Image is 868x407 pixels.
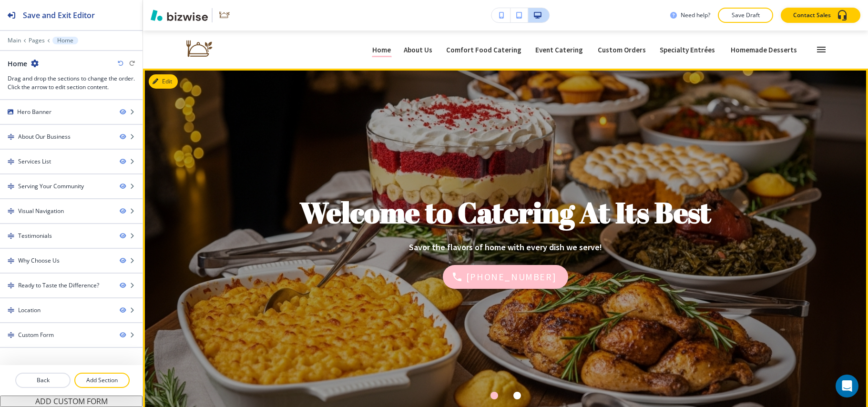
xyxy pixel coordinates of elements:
[483,384,506,407] div: Navigates to hero photo 1
[8,133,14,140] img: Drag
[8,158,14,165] img: Drag
[506,384,529,407] div: Navigates to hero photo 2
[731,46,799,53] p: Homemade Desserts
[18,207,64,215] div: Visual Navigation
[151,10,208,21] img: Bizwise Logo
[8,208,14,214] img: Drag
[18,157,51,166] div: Services List
[466,269,556,285] p: [PHONE_NUMBER]
[216,8,232,23] img: Your Logo
[18,306,41,315] div: Location
[404,46,434,53] p: About Us
[179,31,322,69] img: Catering At Its Best
[300,194,711,230] h1: Welcome to Catering At Its Best
[15,373,71,388] button: Back
[8,307,14,314] img: Drag
[8,37,21,44] button: Main
[16,376,70,385] p: Back
[443,265,568,289] a: [PHONE_NUMBER]
[74,373,130,388] button: Add Section
[836,375,858,397] div: Open Intercom Messenger
[57,37,73,44] p: Home
[793,11,831,20] p: Contact Sales
[18,281,99,290] div: Ready to Taste the Difference?
[718,8,773,23] button: Save Draft
[660,46,718,53] p: Specialty Entrées
[8,74,135,92] h3: Drag and drop the sections to change the order. Click the arrow to edit section content.
[372,46,391,53] p: Home
[29,37,45,44] button: Pages
[535,46,585,53] p: Event Catering
[149,74,178,89] button: Edit
[18,132,71,141] div: About Our Business
[18,232,52,240] div: Testimonials
[18,256,60,265] div: Why Choose Us
[811,39,832,60] button: Toggle hamburger navigation menu
[730,11,761,20] p: Save Draft
[8,233,14,239] img: Drag
[23,10,95,21] h2: Save and Exit Editor
[18,182,84,191] div: Serving Your Community
[781,8,860,23] button: Contact Sales
[443,265,568,289] div: (904) 887-0062
[8,59,27,69] h2: Home
[598,46,647,53] p: Custom Orders
[52,37,78,44] button: Home
[75,376,129,385] p: Add Section
[8,332,14,338] img: Drag
[681,11,710,20] h3: Need help?
[17,108,51,116] div: Hero Banner
[18,331,54,339] div: Custom Form
[409,241,602,254] h3: Savor the flavors of home with every dish we serve!
[446,46,523,53] p: Comfort Food Catering
[8,183,14,190] img: Drag
[8,282,14,289] img: Drag
[8,257,14,264] img: Drag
